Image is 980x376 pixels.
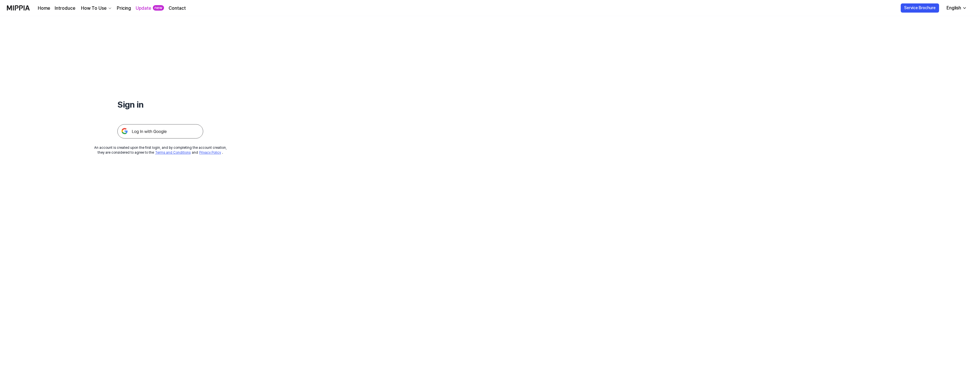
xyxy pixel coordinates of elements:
button: Service Brochure [901,3,939,13]
div: How To Use [80,5,108,12]
a: Pricing [117,5,131,12]
a: Home [38,5,50,12]
a: Introduce [55,5,75,12]
a: Update [136,5,151,12]
div: English [945,5,962,11]
div: new [153,5,164,11]
img: 구글 로그인 버튼 [117,124,203,138]
button: How To Use [80,5,112,12]
button: English [942,2,970,14]
h1: Sign in [117,98,203,110]
a: Contact [169,5,186,12]
div: An account is created upon the first login, and by completing the account creation, they are cons... [94,145,227,155]
a: Privacy Policy [199,151,221,155]
a: Terms and Conditions [155,151,191,155]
